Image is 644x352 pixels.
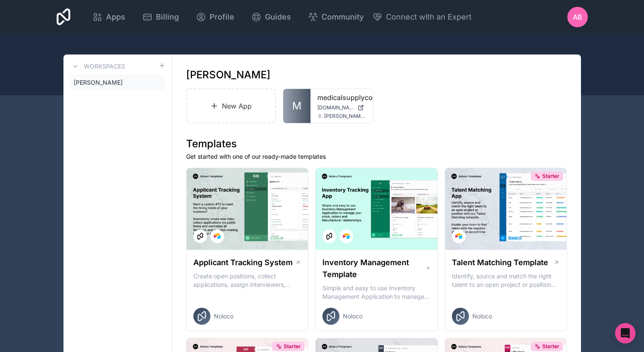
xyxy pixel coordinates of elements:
span: Starter [542,173,559,180]
span: Community [322,11,364,23]
p: Identify, source and match the right talent to an open project or position with our Talent Matchi... [452,272,560,289]
img: Airtable Logo [455,233,462,240]
a: Community [301,8,371,26]
a: [PERSON_NAME] [70,75,165,90]
span: Noloco [472,312,492,321]
a: Profile [189,8,241,26]
span: [DOMAIN_NAME] [317,104,354,111]
span: Starter [542,343,559,350]
a: New App [186,89,276,123]
h1: [PERSON_NAME] [186,68,270,82]
span: [PERSON_NAME][EMAIL_ADDRESS][DOMAIN_NAME] [324,113,366,120]
a: Apps [86,8,132,26]
p: Get started with one of our ready-made templates [186,152,567,161]
a: medicalsupplyconcierege [317,92,366,103]
span: Profile [210,11,234,23]
span: Billing [156,11,179,23]
span: AB [573,12,582,22]
div: Open Intercom Messenger [615,323,635,343]
a: Guides [244,8,298,26]
h1: Templates [186,137,567,151]
h3: Workspaces [84,62,125,71]
a: [DOMAIN_NAME] [317,104,366,111]
img: Airtable Logo [214,233,221,240]
p: Create open positions, collect applications, assign interviewers, centralise candidate feedback a... [193,272,302,289]
span: Connect with an Expert [386,11,471,23]
a: Billing [135,8,186,26]
h1: Inventory Management Template [322,257,425,280]
span: Starter [284,343,301,350]
span: M [292,99,302,113]
button: Connect with an Expert [372,11,471,23]
a: Workspaces [70,61,125,72]
h1: Applicant Tracking System [193,257,293,269]
p: Simple and easy to use Inventory Management Application to manage your stock, orders and Manufact... [322,284,431,301]
a: M [283,89,310,123]
span: Guides [265,11,291,23]
img: Airtable Logo [343,233,350,240]
h1: Talent Matching Template [452,257,548,269]
span: [PERSON_NAME] [74,78,123,87]
span: Noloco [214,312,233,321]
span: Apps [106,11,125,23]
span: Noloco [343,312,362,321]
